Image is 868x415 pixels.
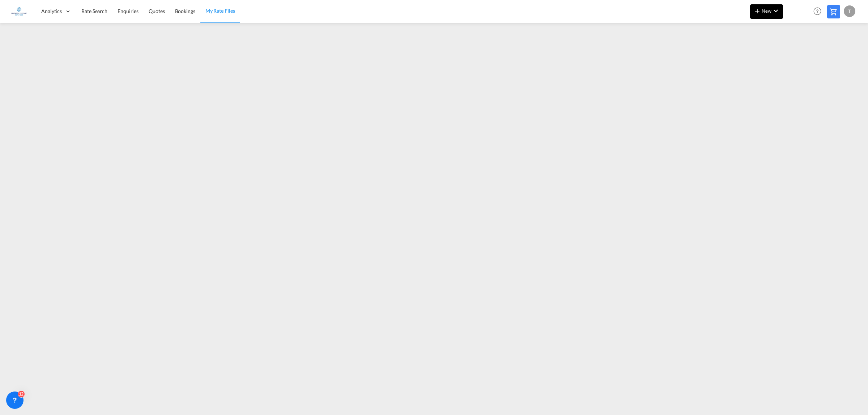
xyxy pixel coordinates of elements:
[753,7,762,15] md-icon: icon-plus 400-fg
[81,8,107,14] span: Rate Search
[811,5,824,17] span: Help
[205,8,235,14] span: My Rate Files
[771,7,780,15] md-icon: icon-chevron-down
[175,8,195,14] span: Bookings
[844,5,855,17] div: T
[811,5,827,18] div: Help
[118,8,139,14] span: Enquiries
[753,8,780,14] span: New
[11,3,27,20] img: 6a2c35f0b7c411ef99d84d375d6e7407.jpg
[149,8,165,14] span: Quotes
[41,8,62,15] span: Analytics
[750,4,783,19] button: icon-plus 400-fgNewicon-chevron-down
